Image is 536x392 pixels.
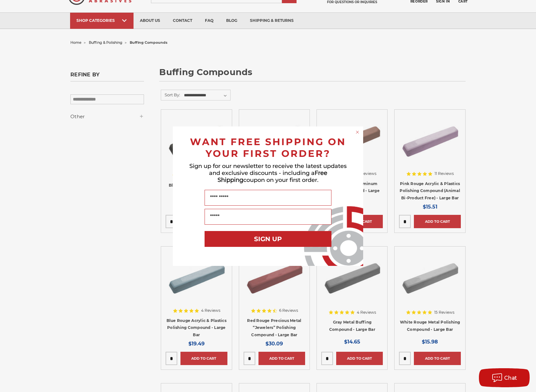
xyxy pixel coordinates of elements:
[354,129,361,135] button: Close dialog
[205,231,331,247] button: SIGN UP
[190,136,346,159] span: WANT FREE SHIPPING ON YOUR FIRST ORDER?
[218,170,327,183] span: Free Shipping
[479,368,530,387] button: Chat
[504,375,517,381] span: Chat
[189,163,347,183] span: Sign up for our newsletter to receive the latest updates and exclusive discounts - including a co...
